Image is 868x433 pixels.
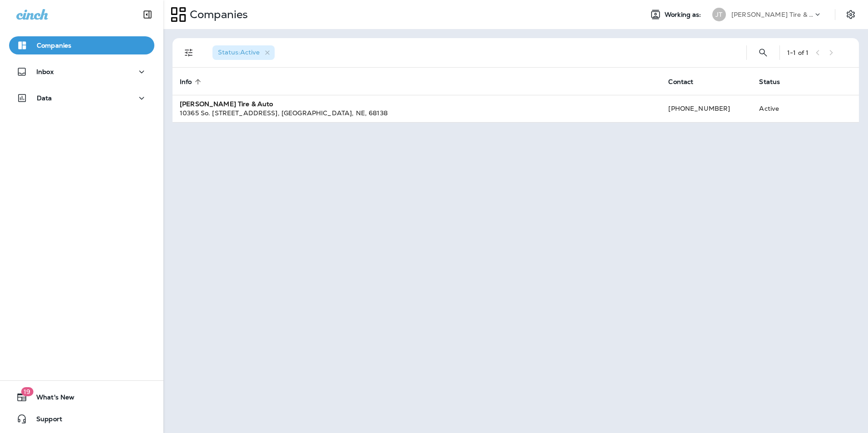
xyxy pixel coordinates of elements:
[712,8,726,21] div: JT
[843,6,859,23] button: Settings
[754,44,772,62] button: Search Companies
[787,49,809,56] div: 1 - 1 of 1
[135,5,160,24] button: Collapse Sidebar
[668,78,705,86] span: Contact
[36,68,54,75] p: Inbox
[9,63,154,81] button: Inbox
[212,45,275,60] div: Status:Active
[180,44,198,62] button: Filters
[37,94,52,102] p: Data
[752,95,810,122] td: Active
[759,78,780,86] span: Status
[9,36,154,54] button: Companies
[9,410,154,428] button: Support
[731,11,813,18] p: [PERSON_NAME] Tire & Auto
[27,415,62,426] span: Support
[759,78,792,86] span: Status
[21,387,33,396] span: 19
[186,8,248,21] p: Companies
[180,78,192,86] span: Info
[668,78,693,86] span: Contact
[218,48,260,56] span: Status : Active
[665,11,703,19] span: Working as:
[27,394,74,404] span: What's New
[180,108,654,118] div: 10365 So. [STREET_ADDRESS] , [GEOGRAPHIC_DATA] , NE , 68138
[37,42,71,49] p: Companies
[9,388,154,406] button: 19What's New
[661,95,752,122] td: [PHONE_NUMBER]
[180,78,204,86] span: Info
[9,89,154,107] button: Data
[180,100,273,108] strong: [PERSON_NAME] Tire & Auto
